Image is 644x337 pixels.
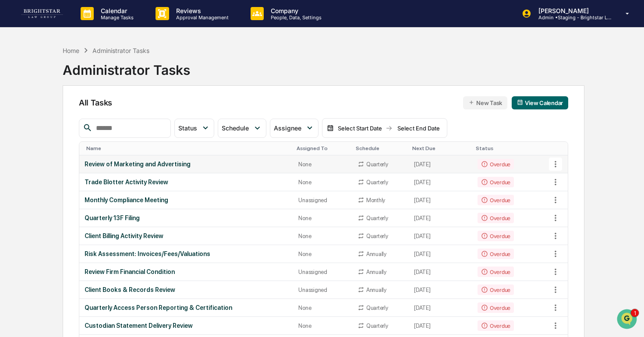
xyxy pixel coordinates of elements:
[9,134,23,148] img: Cece Ferraez
[72,179,109,188] span: Attestations
[366,323,388,329] div: Quarterly
[85,268,288,275] div: Review Firm Financial Condition
[87,217,106,224] span: Pylon
[169,7,233,14] p: Reviews
[92,47,149,54] div: Administrator Tasks
[264,14,326,21] p: People, Data, Settings
[86,145,290,151] div: Toggle SortBy
[386,125,393,132] img: arrow right
[478,320,514,331] div: Overdue
[409,173,472,191] td: [DATE]
[412,145,469,151] div: Toggle SortBy
[9,180,16,187] div: 🖐️
[64,180,71,187] div: 🗄️
[409,227,472,245] td: [DATE]
[476,145,547,151] div: Toggle SortBy
[394,125,442,132] div: Select End Date
[149,70,159,80] button: Start new chat
[27,119,71,126] span: [PERSON_NAME]
[366,233,388,239] div: Quarterly
[356,145,405,151] div: Toggle SortBy
[409,263,472,281] td: [DATE]
[79,98,112,107] span: All Tasks
[298,251,347,257] div: None
[222,124,249,132] span: Schedule
[5,192,59,208] a: 🔎Data Lookup
[85,304,288,311] div: Quarterly Access Person Reporting & Certification
[178,124,197,132] span: Status
[39,76,120,83] div: We're available if you need us!
[298,197,347,204] div: Unassigned
[478,177,514,187] div: Overdue
[9,111,23,125] img: Mark Michael Astarita
[85,161,288,168] div: Review of Marketing and Advertising
[85,250,288,257] div: Risk Assessment: Invoices/Fees/Valuations
[18,119,25,126] img: 1746055101610-c473b297-6a78-478c-a979-82029cc54cd1
[298,179,347,186] div: None
[409,245,472,263] td: [DATE]
[409,155,472,173] td: [DATE]
[478,195,514,205] div: Overdue
[409,299,472,317] td: [DATE]
[409,281,472,299] td: [DATE]
[327,125,334,132] img: calendar
[366,269,386,275] div: Annually
[478,159,514,169] div: Overdue
[512,96,568,109] button: View Calendar
[274,124,301,132] span: Assignee
[73,143,76,150] span: •
[9,67,25,83] img: 1746055101610-c473b297-6a78-478c-a979-82029cc54cd1
[18,196,55,204] span: Data Lookup
[478,267,514,277] div: Overdue
[366,197,385,204] div: Monthly
[73,119,76,126] span: •
[85,322,288,329] div: Custodian Statement Delivery Review
[297,145,348,151] div: Toggle SortBy
[366,215,388,221] div: Quarterly
[531,7,613,14] p: [PERSON_NAME]
[298,161,347,168] div: None
[478,302,514,313] div: Overdue
[298,305,347,311] div: None
[298,323,347,329] div: None
[85,232,288,239] div: Client Billing Activity Review
[85,179,288,186] div: Trade Blotter Activity Review
[478,284,514,295] div: Overdue
[9,18,159,32] p: How can we help?
[298,215,347,221] div: None
[366,287,386,293] div: Annually
[550,145,568,151] div: Toggle SortBy
[478,213,514,223] div: Overdue
[85,214,288,221] div: Quarterly 13F Filing
[9,97,59,104] div: Past conversations
[94,7,138,14] p: Calendar
[366,305,388,311] div: Quarterly
[63,55,190,78] div: Administrator Tasks
[136,95,159,106] button: See all
[78,119,96,126] span: [DATE]
[18,179,57,188] span: Preclearance
[409,317,472,335] td: [DATE]
[9,197,16,204] div: 🔎
[298,287,347,293] div: Unassigned
[21,9,63,18] img: logo
[478,249,514,259] div: Overdue
[336,125,384,132] div: Select Start Date
[531,14,613,21] p: Admin • Staging - Brightstar Law Group
[169,14,233,21] p: Approval Management
[463,96,507,109] button: New Task
[85,286,288,293] div: Client Books & Records Review
[517,99,523,105] img: calendar
[39,67,144,76] div: Start new chat
[409,191,472,209] td: [DATE]
[18,67,34,83] img: 8933085812038_c878075ebb4cc5468115_72.jpg
[78,143,96,150] span: [DATE]
[94,14,138,21] p: Manage Tasks
[366,179,388,186] div: Quarterly
[60,176,112,191] a: 🗄️Attestations
[409,209,472,227] td: [DATE]
[366,251,386,257] div: Annually
[264,7,326,14] p: Company
[478,231,514,241] div: Overdue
